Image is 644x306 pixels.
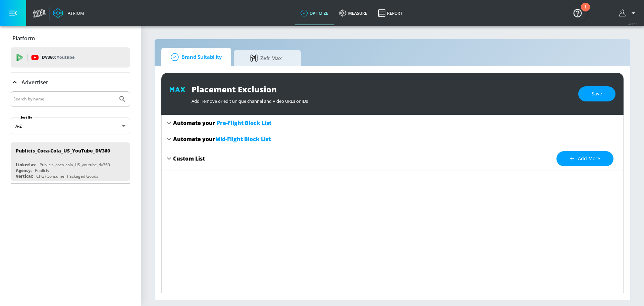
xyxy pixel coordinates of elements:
div: DV360: Youtube [11,47,130,68]
div: Agency: [16,168,32,173]
div: Automate yourMid-Flight Block List [162,131,623,147]
span: Save [592,90,602,98]
p: Advertiser [21,79,48,86]
p: Youtube [57,54,74,61]
div: Automate your [173,119,271,127]
p: Platform [12,35,35,42]
div: Automate your Pre-Flight Block List [162,115,623,131]
div: Linked as: [16,162,36,168]
div: Automate your [173,135,271,143]
div: Publicis_Coca-Cola_US_YouTube_DV360 [16,147,110,154]
div: A-Z [11,118,130,134]
div: Advertiser [11,73,130,92]
span: Brand Suitability [168,49,222,65]
div: Custom ListAdd more [162,147,623,170]
div: Publicis_Coca-Cola_US_YouTube_DV360Linked as:Publicis_coca-cola_US_youtube_dv360Agency:PublicisVe... [11,142,130,181]
div: Add, remove or edit unique channel and Video URLs or IDs [192,95,572,104]
span: Add more [570,155,600,163]
span: Zefr Max [240,50,291,66]
div: Platform [11,29,130,48]
p: DV360: [42,54,74,61]
a: optimize [295,1,334,25]
button: Save [578,86,615,101]
a: Report [373,1,408,25]
div: CPG (Consumer Packaged Goods) [36,173,100,179]
label: Sort By [19,115,34,120]
div: Publicis [35,168,49,173]
a: Atrium [53,8,84,18]
div: 1 [584,7,587,16]
button: Open Resource Center, 1 new notification [568,3,587,22]
button: Add more [556,151,613,166]
span: Mid-Flight Block List [215,135,271,143]
input: Search by name [13,95,115,103]
a: measure [334,1,373,25]
span: Pre-Flight Block List [217,119,271,127]
nav: list of Advertiser [11,140,130,183]
div: Advertiser [11,91,130,183]
div: Custom List [173,155,205,162]
div: Publicis_coca-cola_US_youtube_dv360 [40,162,110,168]
span: v 4.32.0 [628,22,637,26]
div: Vertical: [16,173,33,179]
div: Placement Exclusion [192,84,572,95]
div: Atrium [65,10,84,16]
